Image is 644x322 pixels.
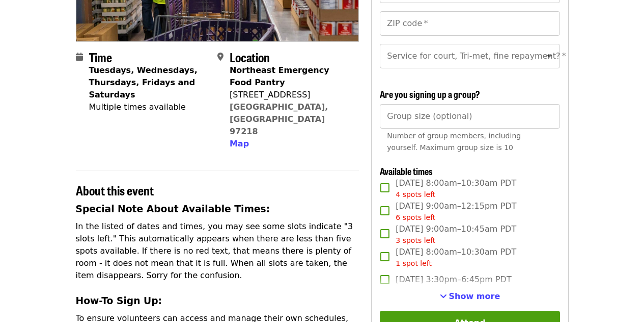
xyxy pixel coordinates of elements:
a: [GEOGRAPHIC_DATA], [GEOGRAPHIC_DATA] 97218 [230,102,328,136]
span: Time [89,48,112,66]
span: [DATE] 8:00am–10:30am PDT [396,177,516,200]
div: [STREET_ADDRESS] [230,89,351,101]
span: Show more [449,291,500,301]
span: [DATE] 8:00am–10:30am PDT [396,246,516,269]
span: [DATE] 9:00am–10:45am PDT [396,223,516,246]
input: ZIP code [380,11,559,36]
span: About this event [76,181,154,199]
strong: Northeast Emergency Food Pantry [230,65,329,87]
i: calendar icon [76,52,83,62]
span: [DATE] 3:30pm–6:45pm PDT [396,274,511,286]
span: 1 spot left [396,259,432,267]
i: map-marker-alt icon [217,52,223,62]
input: [object Object] [380,104,559,129]
button: See more timeslots [440,290,500,303]
strong: Tuesdays, Wednesdays, Thursdays, Fridays and Saturdays [89,65,198,100]
span: Available times [380,164,433,178]
span: Location [230,48,270,66]
strong: Special Note About Available Times: [76,204,270,214]
button: Open [542,49,556,63]
span: [DATE] 9:00am–12:15pm PDT [396,200,516,223]
span: Number of group members, including yourself. Maximum group size is 10 [387,132,521,152]
span: 3 spots left [396,236,435,244]
span: 6 spots left [396,213,435,221]
div: Multiple times available [89,101,209,113]
span: Map [230,139,249,148]
p: In the listed of dates and times, you may see some slots indicate "3 slots left." This automatica... [76,220,359,282]
strong: How-To Sign Up: [76,295,162,306]
span: 4 spots left [396,190,435,199]
button: Map [230,138,249,150]
span: Are you signing up a group? [380,87,480,101]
